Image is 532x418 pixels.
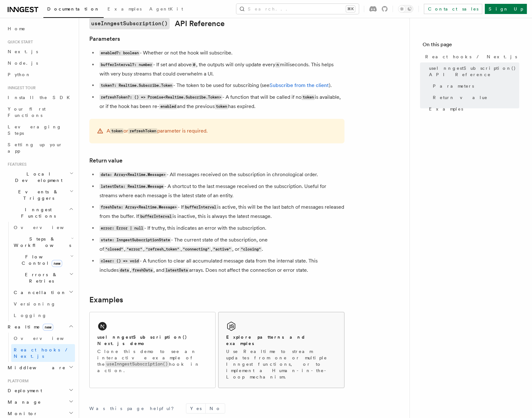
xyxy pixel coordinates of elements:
[8,49,38,54] span: Next.js
[5,204,75,222] button: Inngest Functions
[5,321,75,333] button: Realtimenew
[5,85,36,90] span: Inngest tour
[98,93,344,111] li: - A function that will be called if no is available, or if the hook has been re- and the previous...
[47,6,100,11] span: Documentation
[97,334,208,347] h2: useInngestSubscription() Next.js demo
[100,172,166,177] code: data: Array<Realtime.Message>
[145,2,187,17] a: AgentKit
[11,333,75,344] a: Overview
[11,254,70,266] span: Flow Control
[105,361,169,367] code: useInngestSubscription()
[5,121,75,139] a: Leveraging Steps
[110,128,123,134] code: token
[89,295,123,304] a: Examples
[128,128,157,134] code: refreshToken
[424,4,482,14] a: Contact sales
[8,25,26,32] span: Home
[192,62,196,68] code: 0
[270,82,329,88] a: Subscribe from the client
[98,235,344,254] li: - The current state of the subscription, one of , , , , , or .
[98,182,344,200] li: - A shortcut to the last message received on the subscription. Useful for streams where each mess...
[139,214,173,219] code: bufferInterval
[89,34,120,43] a: Parameters
[5,23,75,34] a: Home
[429,106,463,112] span: Examples
[8,61,38,66] span: Node.js
[226,348,336,380] p: Use Realtime to stream updates from one or multiple Inngest functions, or to implement a Human-in...
[5,222,75,321] div: Inngest Functions
[5,57,75,69] a: Node.js
[131,268,153,273] code: freshData
[159,104,177,109] code: enabled
[5,162,26,167] span: Features
[14,313,47,318] span: Logging
[100,258,140,264] code: clear: () => void
[429,65,519,78] span: useInngestSubscription() API Reference
[8,142,63,154] span: Setting up your app
[89,405,178,412] p: Was this page helpful?
[11,236,71,249] span: Steps & Workflows
[236,4,359,14] button: Search...⌘K
[275,62,280,68] code: n
[5,399,41,405] span: Manage
[125,247,143,252] code: "error"
[89,18,170,29] code: useInngestSubscription()
[43,2,104,18] a: Documentation
[14,336,79,341] span: Overview
[398,5,413,13] button: Toggle dark mode
[430,80,519,92] a: Parameters
[100,237,171,243] code: state: InngestSubscriptionState
[218,312,344,388] a: Explore patterns and examplesUse Realtime to stream updates from one or multiple Inngest function...
[5,333,75,362] div: Realtimenew
[14,301,56,306] span: Versioning
[100,184,164,189] code: latestData: Realtime.Message
[100,95,222,100] code: refreshToken?: () => Promise<Realtime.Subscribe.Token>
[98,224,344,233] li: - If truthy, this indicates an error with the subscription.
[100,226,144,231] code: error: Error | null
[346,6,355,12] kbd: ⌘K
[5,92,75,103] a: Install the SDK
[5,40,33,45] span: Quick start
[52,260,62,267] span: new
[98,60,344,78] li: - If set and above , the outputs will only update every milliseconds. This helps with very busy s...
[97,348,208,374] p: Clone this demo to see an interactive example of the hook in action.
[206,404,225,413] button: No
[43,324,53,331] span: new
[485,4,527,14] a: Sign Up
[5,168,75,186] button: Local Development
[425,54,517,60] span: React hooks / Next.js
[182,247,211,252] code: "connecting"
[14,225,79,230] span: Overview
[98,48,344,58] li: - Whether or not the hook will subscribe.
[5,378,29,384] span: Platform
[5,186,75,204] button: Events & Triggers
[8,124,62,136] span: Leveraging Steps
[8,106,46,118] span: Your first Functions
[11,310,75,321] a: Logging
[430,92,519,103] a: Return value
[11,222,75,233] a: Overview
[89,312,216,388] a: useInngestSubscription() Next.js demoClone this demo to see an interactive example of theuseInnge...
[98,256,344,275] li: - A function to clear all accumulated message data from the internal state. This includes , , and...
[5,410,38,417] span: Monitor
[107,126,208,136] p: A or parameter is required.
[8,72,31,77] span: Python
[100,62,153,68] code: bufferInterval?: number
[5,364,66,371] span: Middleware
[426,62,519,80] a: useInngestSubscription() API Reference
[11,233,75,251] button: Steps & Workflows
[98,203,344,221] li: - If is active, this will be the last batch of messages released from the buffer. If is inactive,...
[98,170,344,179] li: - All messages received on the subscription in chronological order.
[149,6,183,11] span: AgentKit
[14,347,70,359] span: React hooks / Next.js
[100,205,178,210] code: freshData: Array<Realtime.Message>
[240,247,262,252] code: "closing"
[186,404,205,413] button: Yes
[104,2,145,17] a: Examples
[423,51,519,62] a: React hooks / Next.js
[5,385,75,396] button: Deployment
[212,247,232,252] code: "active"
[184,205,217,210] code: bufferInterval
[5,362,75,373] button: Middleware
[433,94,488,101] span: Return value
